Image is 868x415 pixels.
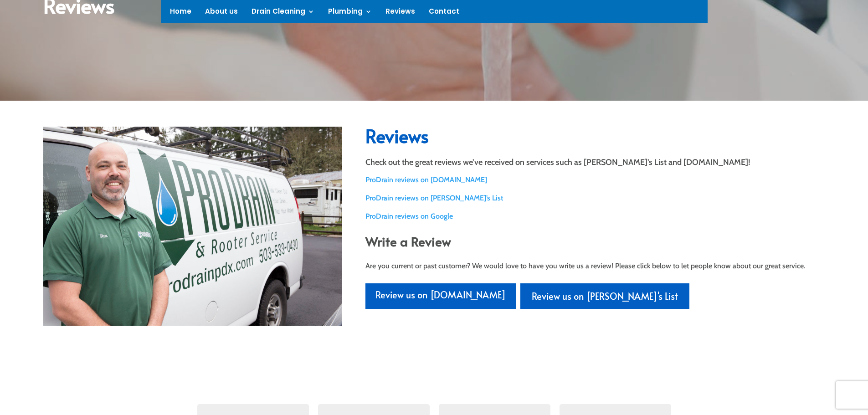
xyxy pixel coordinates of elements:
[520,283,689,309] a: Review us on [PERSON_NAME]'s List
[365,234,825,254] h2: Write a Review
[429,8,459,18] a: Contact
[365,261,825,272] p: Are you current or past customer? We would love to have you write us a review! Please click below...
[365,212,453,220] a: ProDrain reviews on Google
[252,8,314,18] a: Drain Cleaning
[205,8,238,18] a: About us
[365,194,503,202] a: ProDrain reviews on [PERSON_NAME]’s List
[365,175,487,184] a: ProDrain reviews on [DOMAIN_NAME]
[170,8,191,18] a: Home
[43,127,342,326] img: _MG_4155_1
[328,8,372,18] a: Plumbing
[365,157,825,168] p: Check out the great reviews we’ve received on services such as [PERSON_NAME]’s List and [DOMAIN_N...
[365,283,516,309] a: Review us on [DOMAIN_NAME]
[385,8,415,18] a: Reviews
[365,127,825,149] h2: Reviews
